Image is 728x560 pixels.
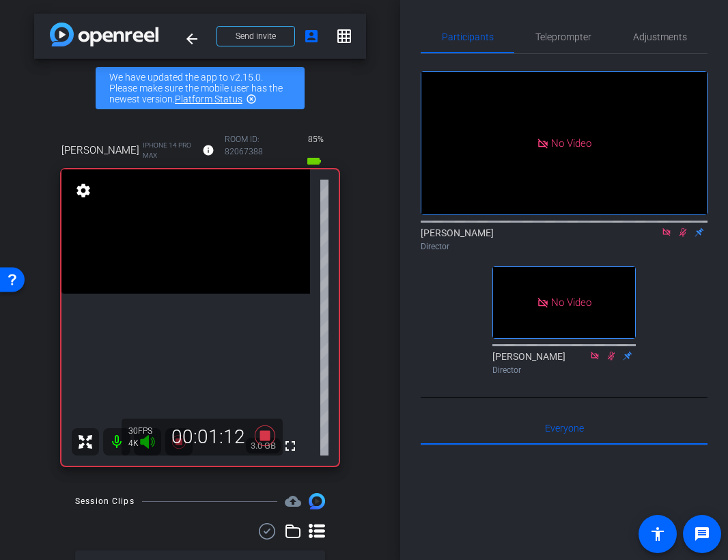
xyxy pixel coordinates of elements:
[61,143,139,158] span: [PERSON_NAME]
[246,94,257,104] mat-icon: highlight_off
[163,425,254,449] div: 00:01:12
[74,182,93,199] mat-icon: settings
[202,144,214,156] mat-icon: info
[535,32,591,42] span: Teleprompter
[421,240,708,253] div: Director
[336,28,352,44] mat-icon: grid_on
[175,94,242,104] a: Platform Status
[282,438,298,454] mat-icon: fullscreen
[421,226,708,253] div: [PERSON_NAME]
[551,296,591,309] span: No Video
[50,23,158,46] img: app-logo
[309,493,325,509] img: Session clips
[492,350,636,376] div: [PERSON_NAME]
[285,493,301,509] span: Destinations for your clips
[143,140,192,160] span: iPhone 14 Pro Max
[633,32,687,42] span: Adjustments
[128,438,163,449] div: 4K
[138,426,152,436] span: FPS
[285,493,301,509] mat-icon: cloud_upload
[492,364,636,376] div: Director
[442,32,494,42] span: Participants
[551,137,591,149] span: No Video
[75,494,135,508] div: Session Clips
[649,526,666,542] mat-icon: accessibility
[184,31,200,47] mat-icon: arrow_back
[306,128,326,150] span: 85%
[236,31,276,42] span: Send invite
[545,423,584,433] span: Everyone
[303,28,320,44] mat-icon: account_box
[96,67,305,109] div: We have updated the app to v2.15.0. Please make sure the mobile user has the newest version.
[306,153,322,169] mat-icon: battery_std
[216,26,295,46] button: Send invite
[128,425,163,436] div: 30
[694,526,710,542] mat-icon: message
[225,133,292,169] div: ROOM ID: 82067388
